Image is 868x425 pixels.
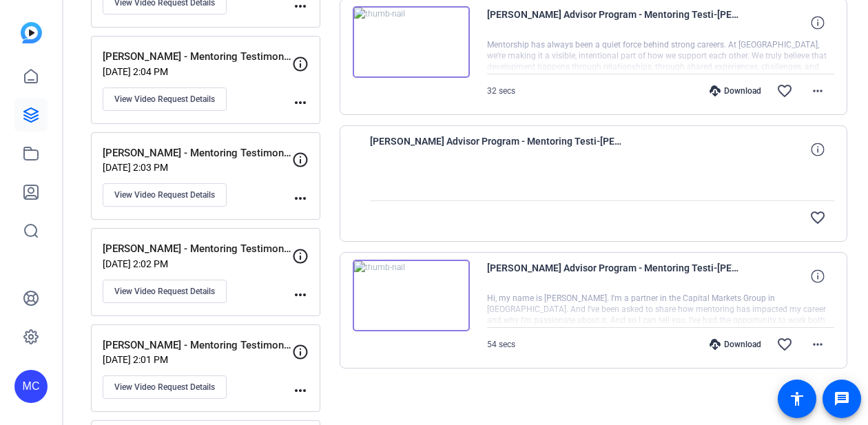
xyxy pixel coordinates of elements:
mat-icon: more_horiz [809,83,826,99]
mat-icon: more_horiz [292,382,309,399]
mat-icon: more_horiz [292,287,309,303]
p: [PERSON_NAME] - Mentoring Testimonial [103,145,292,161]
mat-icon: message [834,391,850,407]
p: [DATE] 2:01 PM [103,354,292,365]
p: [DATE] 2:03 PM [103,162,292,173]
mat-icon: accessibility [789,391,805,407]
p: [DATE] 2:02 PM [103,258,292,269]
p: [PERSON_NAME] - Mentoring Testimonial [103,241,292,257]
img: blue-gradient.svg [21,22,42,43]
mat-icon: more_horiz [809,336,826,353]
span: 32 secs [487,86,515,96]
span: View Video Request Details [114,286,215,297]
button: View Video Request Details [103,375,227,399]
mat-icon: favorite_border [776,83,793,99]
span: 54 secs [487,340,515,349]
img: thumb-nail [353,6,470,78]
p: [PERSON_NAME] - Mentoring Testimonial [103,338,292,353]
span: View Video Request Details [114,382,215,393]
span: [PERSON_NAME] Advisor Program - Mentoring Testi-[PERSON_NAME] - Mentoring Testimonial-17592620800... [370,133,625,166]
button: View Video Request Details [103,87,227,111]
div: Download [703,85,768,96]
span: View Video Request Details [114,189,215,200]
mat-icon: favorite_border [809,209,826,226]
mat-icon: more_horiz [292,190,309,207]
mat-icon: more_horiz [292,94,309,111]
mat-icon: favorite_border [776,336,793,353]
p: [DATE] 2:04 PM [103,66,292,77]
img: thumb-nail [353,260,470,331]
button: View Video Request Details [103,280,227,303]
div: Download [703,339,768,350]
p: [PERSON_NAME] - Mentoring Testimonial [103,49,292,65]
div: MC [14,370,48,403]
span: [PERSON_NAME] Advisor Program - Mentoring Testi-[PERSON_NAME] - Mentoring Testimonial-17592619779... [487,260,742,293]
span: View Video Request Details [114,94,215,105]
button: View Video Request Details [103,183,227,207]
span: [PERSON_NAME] Advisor Program - Mentoring Testi-[PERSON_NAME] - Mentoring Testimonial-17599647427... [487,6,742,39]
